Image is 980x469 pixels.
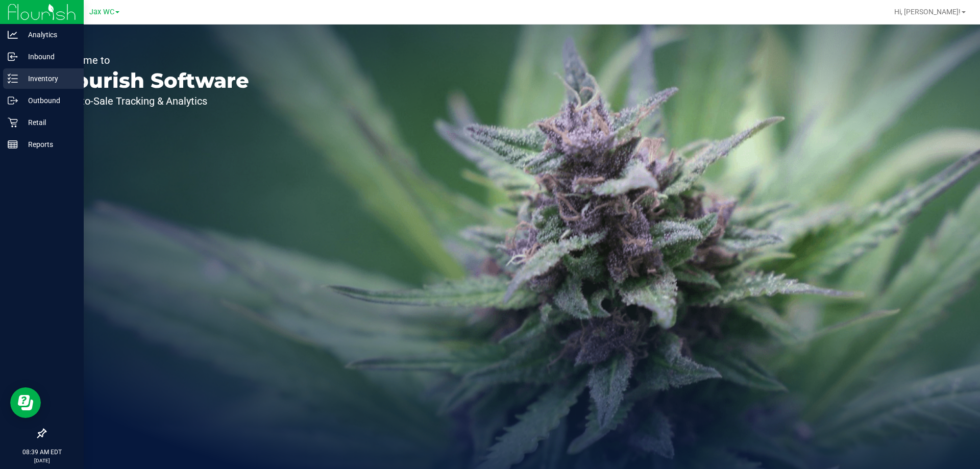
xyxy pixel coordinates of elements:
[18,72,79,85] p: Inventory
[89,8,114,16] span: Jax WC
[5,457,79,464] p: [DATE]
[894,8,961,16] span: Hi, [PERSON_NAME]!
[18,29,79,41] p: Analytics
[18,138,79,151] p: Reports
[8,95,18,106] inline-svg: Outbound
[55,70,249,91] p: Flourish Software
[8,30,18,40] inline-svg: Analytics
[18,116,79,129] p: Retail
[18,94,79,107] p: Outbound
[55,55,249,65] p: Welcome to
[8,73,18,84] inline-svg: Inventory
[5,448,79,457] p: 08:39 AM EDT
[55,96,249,106] p: Seed-to-Sale Tracking & Analytics
[8,139,18,150] inline-svg: Reports
[8,117,18,128] inline-svg: Retail
[10,387,41,418] iframe: Resource center
[18,51,79,63] p: Inbound
[8,52,18,62] inline-svg: Inbound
